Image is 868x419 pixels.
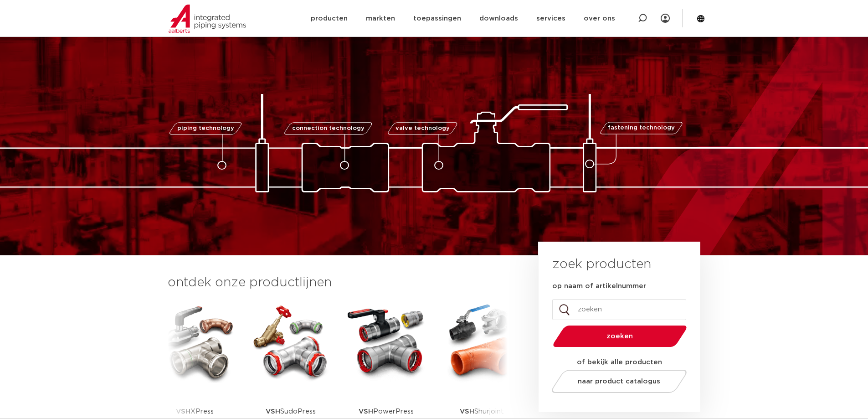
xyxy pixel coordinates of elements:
span: valve technology [395,125,450,131]
strong: VSH [359,408,373,415]
span: naar product catalogus [578,378,660,385]
a: over ons [584,1,615,36]
span: piping technology [177,125,234,131]
nav: Menu [311,1,615,36]
strong: of bekijk alle producten [577,359,662,366]
button: zoeken [549,325,690,348]
input: zoeken [552,299,686,320]
a: downloads [479,1,518,36]
span: connection technology [292,125,364,131]
a: producten [311,1,348,36]
span: zoeken [576,333,663,340]
strong: VSH [460,408,474,415]
strong: VSH [176,408,190,415]
h3: zoek producten [552,255,651,274]
a: services [536,1,565,36]
label: op naam of artikelnummer [552,282,646,291]
span: fastening technology [608,125,675,131]
a: markten [366,1,395,36]
a: toepassingen [413,1,461,36]
h3: ontdek onze productlijnen [168,274,508,292]
a: naar product catalogus [549,370,689,393]
strong: VSH [266,408,280,415]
